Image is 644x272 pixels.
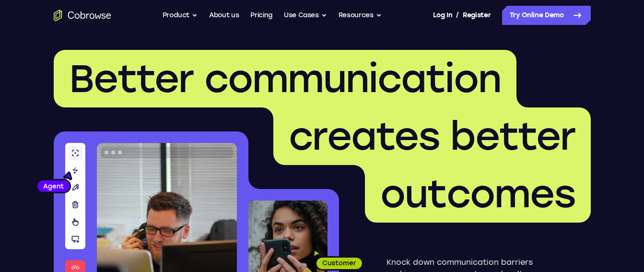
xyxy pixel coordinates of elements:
[163,6,198,25] button: Product
[456,10,459,21] span: /
[250,6,272,25] a: Pricing
[380,171,575,217] span: outcomes
[463,6,491,25] a: Register
[502,6,591,25] a: Try Online Demo
[433,6,452,25] a: Log In
[284,6,327,25] button: Use Cases
[209,6,239,25] a: About us
[69,56,501,102] span: Better communication
[54,10,111,21] a: Go to the home page
[289,113,575,159] span: creates better
[339,6,382,25] button: Resources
